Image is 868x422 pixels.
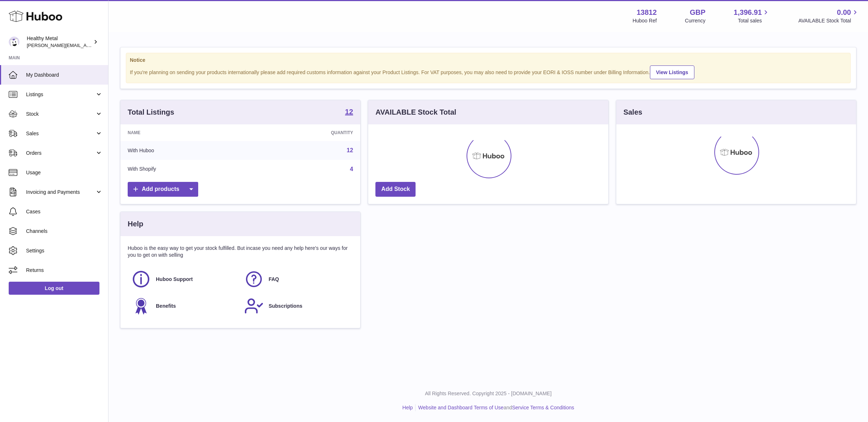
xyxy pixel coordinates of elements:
[269,303,302,310] span: Subscriptions
[798,17,859,24] span: AVAILABLE Stock Total
[403,405,413,410] a: Help
[26,111,95,118] span: Stock
[26,91,95,98] span: Listings
[156,303,176,310] span: Benefits
[26,267,103,274] span: Returns
[128,219,143,229] h3: Help
[269,276,279,283] span: FAQ
[345,108,353,117] a: 12
[26,189,95,196] span: Invoicing and Payments
[26,208,103,215] span: Cases
[128,245,353,259] p: Huboo is the easy way to get your stock fulfilled. But incase you need any help here's our ways f...
[798,8,859,24] a: 0.00 AVAILABLE Stock Total
[416,404,574,411] li: and
[512,405,574,410] a: Service Terms & Conditions
[837,8,851,17] span: 0.00
[685,17,706,24] div: Currency
[131,269,237,289] a: Huboo Support
[375,107,456,117] h3: AVAILABLE Stock Total
[734,8,762,17] span: 1,396.91
[26,150,95,157] span: Orders
[131,296,237,316] a: Benefits
[128,182,198,197] a: Add products
[27,35,92,49] div: Healthy Metal
[244,269,350,289] a: FAQ
[250,124,361,141] th: Quantity
[9,282,99,295] a: Log out
[350,166,353,172] a: 4
[734,8,770,24] a: 1,396.91 Total sales
[120,160,250,179] td: With Shopify
[347,147,353,153] a: 12
[156,276,193,283] span: Huboo Support
[26,228,103,235] span: Channels
[738,17,770,24] span: Total sales
[128,107,174,117] h3: Total Listings
[130,57,847,64] strong: Notice
[637,8,657,17] strong: 13812
[120,124,250,141] th: Name
[650,65,694,79] a: View Listings
[120,141,250,160] td: With Huboo
[26,72,103,78] span: My Dashboard
[418,405,503,410] a: Website and Dashboard Terms of Use
[114,390,862,397] p: All Rights Reserved. Copyright 2025 - [DOMAIN_NAME]
[375,182,416,197] a: Add Stock
[244,296,350,316] a: Subscriptions
[26,130,95,137] span: Sales
[690,8,705,17] strong: GBP
[624,107,642,117] h3: Sales
[9,37,20,47] img: jose@healthy-metal.com
[345,108,353,115] strong: 12
[26,247,103,254] span: Settings
[633,17,657,24] div: Huboo Ref
[26,169,103,176] span: Usage
[27,42,145,48] span: [PERSON_NAME][EMAIL_ADDRESS][DOMAIN_NAME]
[130,64,847,79] div: If you're planning on sending your products internationally please add required customs informati...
